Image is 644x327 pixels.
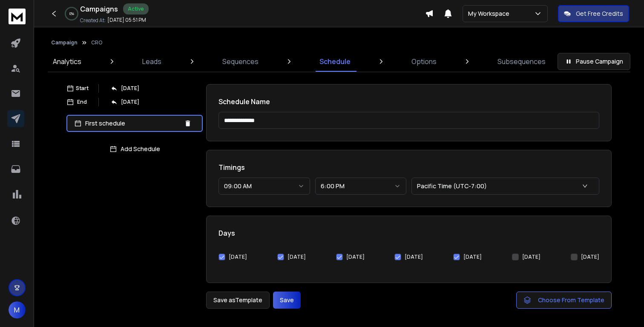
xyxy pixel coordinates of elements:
[206,292,270,309] button: Save asTemplate
[346,254,365,260] label: [DATE]
[85,119,181,128] p: First schedule
[80,4,118,14] h1: Campaigns
[319,56,351,67] p: Schedule
[217,51,264,72] a: Sequences
[91,39,102,46] p: CRO
[142,56,161,67] p: Leads
[107,17,146,23] p: [DATE] 05:51 PM
[516,292,612,309] button: Choose From Template
[222,56,259,67] p: Sequences
[51,39,78,46] button: Campaign
[123,3,149,15] div: Active
[417,182,490,190] p: Pacific Time (UTC-7:00)
[497,56,546,67] p: Subsequences
[48,51,86,72] a: Analytics
[273,292,301,309] button: Save
[492,51,551,72] a: Subsequences
[538,296,604,304] span: Choose From Template
[9,301,26,318] button: M
[314,51,356,72] a: Schedule
[468,9,513,18] p: My Workspace
[53,56,81,67] p: Analytics
[229,254,247,260] label: [DATE]
[576,9,623,18] p: Get Free Credits
[411,56,437,67] p: Options
[121,85,139,92] p: [DATE]
[137,51,167,72] a: Leads
[218,228,599,238] h1: Days
[463,254,482,260] label: [DATE]
[218,96,599,107] h1: Schedule Name
[77,99,87,105] p: End
[80,17,106,24] p: Created At:
[581,254,599,260] label: [DATE]
[218,178,310,195] button: 09:00 AM
[9,9,26,24] img: logo
[121,99,139,105] p: [DATE]
[558,5,629,22] button: Get Free Credits
[76,85,89,92] p: Start
[287,254,306,260] label: [DATE]
[69,11,74,16] p: 0 %
[66,140,203,158] button: Add Schedule
[558,53,630,70] button: Pause Campaign
[315,178,407,195] button: 6:00 PM
[406,51,442,72] a: Options
[218,162,599,172] h1: Timings
[405,254,423,260] label: [DATE]
[522,254,540,260] label: [DATE]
